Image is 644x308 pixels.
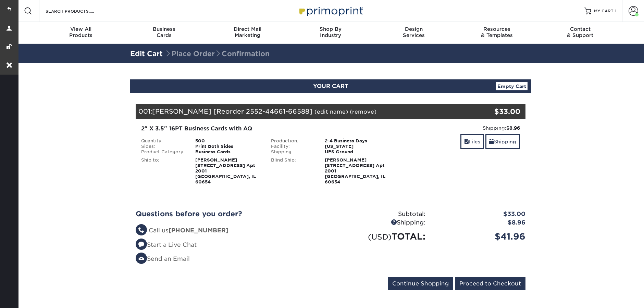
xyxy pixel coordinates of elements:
span: Contact [538,26,622,32]
li: Call us [136,226,325,235]
strong: [PERSON_NAME] [STREET_ADDRESS] Apt 2001 [GEOGRAPHIC_DATA], IL 60654 [325,157,385,184]
span: [PERSON_NAME] [Reorder 2552-44661-66588] [152,107,312,115]
div: Shipping: [400,125,520,131]
div: Print Both Sides [190,144,266,149]
div: Shipping: [331,218,431,227]
a: Contact& Support [538,22,622,44]
a: Resources& Templates [455,22,538,44]
div: Blind Ship: [266,157,320,185]
input: Continue Shopping [388,277,453,290]
a: (edit name) [314,108,348,115]
div: $33.00 [431,210,531,219]
a: Shipping [485,134,520,149]
span: Resources [455,26,538,32]
div: UPS Ground [320,149,395,155]
span: 1 [615,9,617,13]
a: Edit Cart [130,50,163,58]
span: MY CART [594,8,614,14]
a: (remove) [350,108,376,115]
a: BusinessCards [123,22,206,44]
div: Ship to: [136,157,190,185]
span: Design [372,26,455,32]
small: (USD) [368,232,392,241]
strong: [PERSON_NAME] [STREET_ADDRESS] Apt 2001 [GEOGRAPHIC_DATA], IL 60654 [195,157,256,184]
div: [US_STATE] [320,144,395,149]
a: Empty Cart [496,82,528,90]
img: Primoprint [296,3,365,18]
span: shipping [489,139,494,144]
a: Shop ByIndustry [289,22,372,44]
div: Products [39,26,123,38]
div: Marketing [206,26,289,38]
div: Production: [266,138,320,144]
div: $33.00 [460,106,520,117]
a: Send an Email [136,255,190,262]
a: Direct MailMarketing [206,22,289,44]
div: Facility: [266,144,320,149]
div: 2" X 3.5" 16PT Business Cards with AQ [141,125,390,133]
a: View AllProducts [39,22,123,44]
div: $8.96 [431,218,531,227]
span: Direct Mail [206,26,289,32]
div: 001: [136,104,460,119]
div: 500 [190,138,266,144]
span: Business [123,26,206,32]
a: Files [460,134,484,149]
strong: $8.96 [506,125,520,131]
div: Industry [289,26,372,38]
div: Shipping: [266,149,320,155]
strong: [PHONE_NUMBER] [169,227,228,234]
input: SEARCH PRODUCTS..... [45,7,112,15]
span: Place Order Confirmation [165,50,270,58]
div: $41.96 [431,230,531,243]
a: DesignServices [372,22,455,44]
div: Sides: [136,144,190,149]
div: 2-4 Business Days [320,138,395,144]
div: TOTAL: [331,230,431,243]
h2: Questions before you order? [136,210,325,218]
div: Business Cards [190,149,266,155]
div: & Support [538,26,622,38]
div: & Templates [455,26,538,38]
a: Start a Live Chat [136,241,197,248]
span: View All [39,26,123,32]
span: YOUR CART [313,83,348,89]
div: Product Category: [136,149,190,155]
div: Cards [123,26,206,38]
span: Shop By [289,26,372,32]
div: Quantity: [136,138,190,144]
input: Proceed to Checkout [455,277,525,290]
div: Subtotal: [331,210,431,219]
div: Services [372,26,455,38]
span: files [464,139,469,144]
